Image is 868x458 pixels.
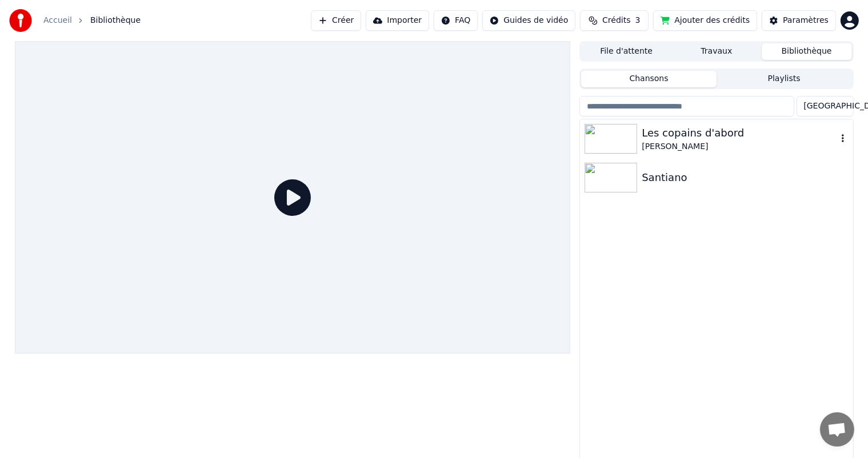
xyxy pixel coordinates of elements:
[762,10,836,31] button: Paramètres
[434,10,478,31] button: FAQ
[820,412,854,447] div: Ouvrir le chat
[482,10,575,31] button: Guides de vidéo
[642,170,848,186] div: Santiano
[642,141,837,152] div: [PERSON_NAME]
[366,10,429,31] button: Importer
[783,15,829,26] div: Paramètres
[635,15,641,26] span: 3
[9,9,32,32] img: youka
[90,15,141,26] span: Bibliothèque
[43,15,72,26] a: Accueil
[653,10,757,31] button: Ajouter des crédits
[762,43,852,60] button: Bibliothèque
[602,15,630,26] span: Crédits
[717,71,852,87] button: Playlists
[311,10,361,31] button: Créer
[642,125,837,141] div: Les copains d'abord
[671,43,762,60] button: Travaux
[581,43,671,60] button: File d'attente
[581,71,717,87] button: Chansons
[580,10,649,31] button: Crédits3
[43,15,141,26] nav: breadcrumb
